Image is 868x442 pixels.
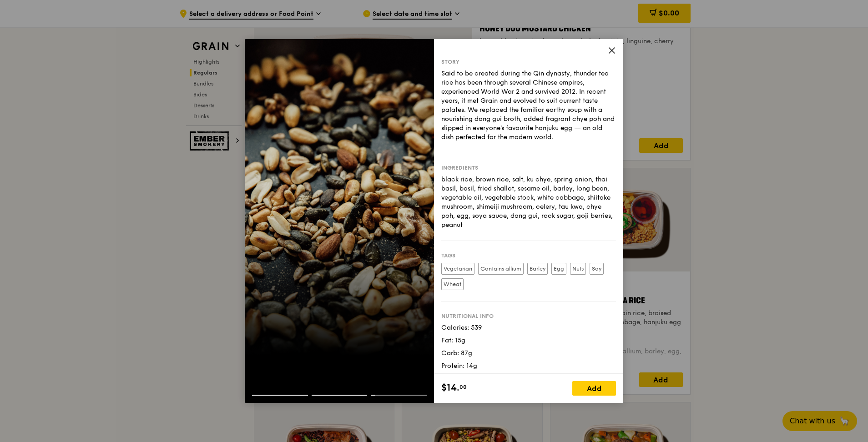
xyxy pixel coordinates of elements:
[551,263,566,275] label: Egg
[441,69,616,142] div: Said to be created during the Qin dynasty, thunder tea rice has been through several Chinese empi...
[441,164,616,171] div: Ingredients
[441,349,616,358] div: Carb: 87g
[441,362,616,371] div: Protein: 14g
[441,312,616,320] div: Nutritional info
[527,263,548,275] label: Barley
[441,336,616,345] div: Fat: 15g
[441,175,616,230] div: black rice, brown rice, salt, ku chye, spring onion, thai basil, basil, fried shallot, sesame oil...
[441,278,464,290] label: Wheat
[590,263,604,275] label: Soy
[459,383,467,391] span: 00
[441,381,459,395] span: $14.
[572,381,616,396] div: Add
[441,252,616,259] div: Tags
[441,323,616,332] div: Calories: 539
[441,58,616,65] div: Story
[441,263,474,275] label: Vegetarian
[478,263,524,275] label: Contains allium
[570,263,586,275] label: Nuts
